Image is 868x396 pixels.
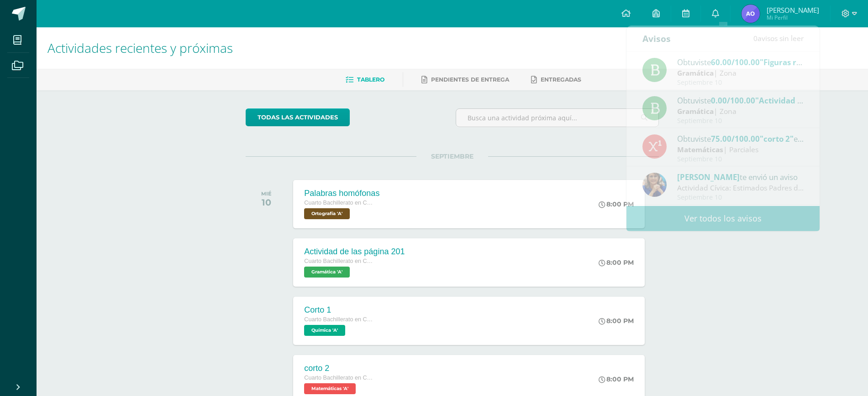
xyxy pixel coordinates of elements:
[677,133,804,144] div: Obtuviste en
[711,134,760,144] span: 75.00/100.00
[261,197,272,208] div: 10
[541,76,581,83] span: Entregadas
[760,57,831,67] span: "Figuras retóricas"
[261,190,272,197] div: MIÉ
[677,68,714,78] strong: Gramática
[677,68,804,78] div: | Zona
[304,383,356,394] span: Matemáticas 'A'
[357,76,384,83] span: Tablero
[677,106,714,116] strong: Gramática
[677,117,804,125] div: Septiembre 10
[304,258,373,264] span: Cuarto Bachillerato en CCLL en Computacion
[47,39,233,57] span: Actividades recientes y próximas
[531,72,581,87] a: Entregadas
[304,325,345,336] span: Química 'A'
[304,267,350,278] span: Gramática 'A'
[304,305,373,315] div: Corto 1
[760,134,794,144] span: "corto 2"
[246,108,350,126] a: todas las Actividades
[304,200,373,206] span: Cuarto Bachillerato en CCLL en Computacion
[677,172,740,182] span: [PERSON_NAME]
[677,144,723,154] strong: Matemáticas
[753,33,804,43] span: avisos sin leer
[642,173,667,197] img: 5d6f35d558c486632aab3bda9a330e6b.png
[346,72,384,87] a: Tablero
[599,317,634,325] div: 8:00 PM
[711,95,755,106] span: 0.00/100.00
[599,200,634,208] div: 8:00 PM
[304,247,405,257] div: Actividad de las página 201
[304,375,373,381] span: Cuarto Bachillerato en CCLL en Computacion
[304,189,379,198] div: Palabras homófonas
[677,94,804,106] div: Obtuviste en
[711,57,760,67] span: 60.00/100.00
[677,183,804,193] div: Actividad Cívica: Estimados Padres de Familia: Deseamos que la paz y amor de la familia de Nazare...
[677,155,804,163] div: Septiembre 10
[599,258,634,267] div: 8:00 PM
[304,364,373,373] div: corto 2
[742,5,760,23] img: 429b44335496247a7f21bc3e38013c17.png
[767,14,819,21] span: Mi Perfil
[456,109,658,127] input: Busca una actividad próxima aquí...
[677,56,804,68] div: Obtuviste en
[642,26,671,51] div: Avisos
[677,106,804,117] div: | Zona
[767,5,819,15] span: [PERSON_NAME]
[626,206,820,231] a: Ver todos los avisos
[753,33,758,43] span: 0
[431,76,509,83] span: Pendientes de entrega
[677,171,804,183] div: te envió un aviso
[677,144,804,155] div: | Parciales
[677,79,804,87] div: Septiembre 10
[304,316,373,323] span: Cuarto Bachillerato en CCLL en Computacion
[304,208,350,219] span: Ortografía 'A'
[677,194,804,201] div: Septiembre 10
[421,72,509,87] a: Pendientes de entrega
[755,95,866,106] span: "Actividad de las página 201"
[416,152,488,160] span: SEPTIEMBRE
[599,375,634,383] div: 8:00 PM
